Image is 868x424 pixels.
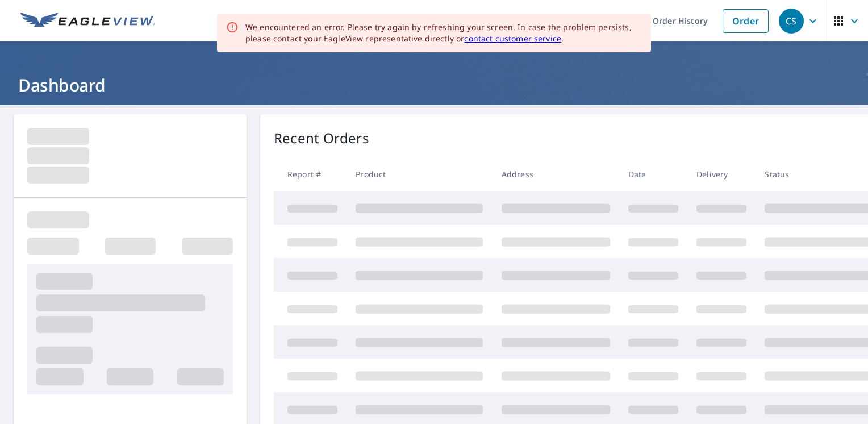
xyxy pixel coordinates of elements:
[245,22,642,44] div: We encountered an error. Please try again by refreshing your screen. In case the problem persists...
[14,73,854,97] h1: Dashboard
[274,128,369,148] p: Recent Orders
[274,157,347,191] th: Report #
[493,157,619,191] th: Address
[619,157,687,191] th: Date
[779,9,804,34] div: CS
[20,13,155,30] img: EV Logo
[723,9,769,33] a: Order
[464,33,561,44] a: contact customer service
[687,157,756,191] th: Delivery
[347,157,492,191] th: Product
